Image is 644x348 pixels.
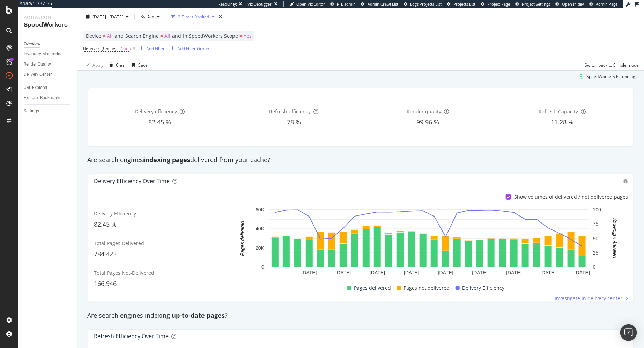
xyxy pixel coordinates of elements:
[94,270,154,276] span: Total Pages Not-Delivered
[335,270,351,276] text: [DATE]
[612,218,617,258] text: Delivery Efficiency
[183,32,238,39] span: In SpeedWorkers Scope
[125,32,159,39] span: Search Engine
[582,59,639,70] button: Switch back to Simple mode
[94,210,136,217] span: Delivery Efficiency
[515,1,550,7] a: Project Settings
[24,61,51,68] div: Render Quality
[593,207,601,213] text: 100
[217,13,223,20] div: times
[92,62,103,68] div: Apply
[487,1,510,7] span: Project Page
[593,221,599,227] text: 75
[593,265,596,270] text: 0
[555,295,628,302] a: Investigate in delivery center
[261,265,264,270] text: 0
[24,40,40,48] div: Overview
[368,1,398,7] span: Admin Crawl List
[522,1,550,7] span: Project Settings
[361,1,398,7] a: Admin Crawl List
[256,207,265,213] text: 60K
[586,74,635,80] div: SpeedWorkers is running
[590,1,618,7] a: Admin Page
[540,270,556,276] text: [DATE]
[177,45,209,51] div: Add Filter Group
[244,31,252,41] span: Yes
[168,44,209,53] button: Add Filter Group
[514,194,628,201] div: Show volumes of delivered / not delivered pages
[24,84,72,91] a: URL Explorer
[218,1,237,7] div: ReadOnly:
[84,311,638,320] div: Are search engines indexing ?
[94,333,169,340] div: Refresh Efficiency over time
[129,59,148,70] button: Save
[86,32,101,39] span: Device
[94,177,170,184] div: Delivery Efficiency over time
[178,14,209,20] div: 2 Filters Applied
[94,250,117,258] span: 784,423
[593,236,599,241] text: 50
[407,108,442,115] span: Render quality
[481,1,510,7] a: Project Page
[83,11,132,22] button: [DATE] - [DATE]
[24,61,72,68] a: Render Quality
[410,1,442,7] span: Logs Projects List
[447,1,475,7] a: Projects List
[148,118,171,126] span: 82.45 %
[555,1,584,7] a: Open in dev
[404,1,442,7] a: Logs Projects List
[168,11,217,22] button: 2 Filters Applied
[138,62,148,68] div: Save
[172,311,225,319] strong: up-to-date pages
[172,32,181,39] span: and
[116,62,126,68] div: Clear
[229,206,628,278] svg: A chart.
[83,59,103,70] button: Apply
[296,1,325,7] span: Open Viz Editor
[239,221,245,256] text: Pages delivered
[585,62,639,68] div: Switch back to Simple mode
[24,94,72,101] a: Explorer Bookmarks
[138,11,162,22] button: By Day
[138,14,154,20] span: By Day
[472,270,488,276] text: [DATE]
[453,1,475,7] span: Projects List
[24,40,72,48] a: Overview
[83,45,117,51] span: Behavior (Cache)
[337,1,356,7] span: FTL admin
[92,14,123,20] span: [DATE] - [DATE]
[596,1,618,7] span: Admin Page
[107,31,113,41] span: All
[24,94,61,101] div: Explorer Bookmarks
[404,284,450,292] span: Pages not delivered
[575,270,590,276] text: [DATE]
[551,118,573,126] span: 11.28 %
[239,32,242,39] span: =
[94,240,144,247] span: Total Pages Delivered
[24,71,52,78] div: Delivery Center
[438,270,453,276] text: [DATE]
[143,156,190,164] strong: indexing pages
[506,270,522,276] text: [DATE]
[24,51,72,58] a: Inventory Monitoring
[146,45,165,51] div: Add Filter
[562,1,584,7] span: Open in dev
[135,108,177,115] span: Delivery efficiency
[24,107,72,115] a: Settings
[24,71,72,78] a: Delivery Center
[256,245,265,251] text: 20K
[593,250,599,256] text: 25
[289,1,325,7] a: Open Viz Editor
[620,324,637,341] div: Open Intercom Messenger
[462,284,505,292] span: Delivery Efficiency
[417,118,439,126] span: 99.96 %
[330,1,356,7] a: FTL admin
[404,270,419,276] text: [DATE]
[287,118,301,126] span: 78 %
[84,156,638,165] div: Are search engines delivered from your cache?
[24,51,63,58] div: Inventory Monitoring
[160,32,163,39] span: =
[256,226,265,232] text: 40K
[539,108,578,115] span: Refresh Capacity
